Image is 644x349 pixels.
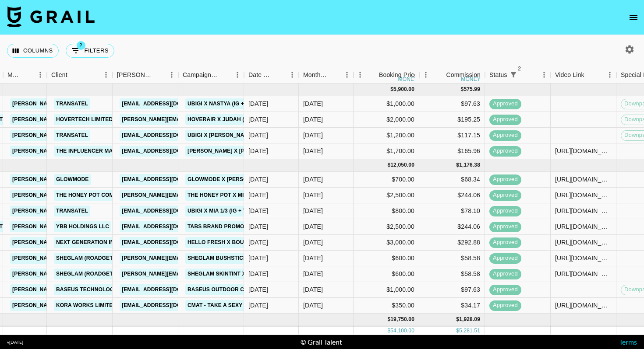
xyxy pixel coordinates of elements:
div: 16/06/2025 [248,175,268,184]
a: YBB Holdings LLC [54,221,111,232]
a: [EMAIL_ADDRESS][DOMAIN_NAME] [120,146,218,157]
a: [EMAIL_ADDRESS][DOMAIN_NAME] [120,221,218,232]
a: KORA WORKS LIMITED [54,300,119,311]
a: CMAT - Take A Sexy Picture Of Me ([PERSON_NAME] Works) [185,300,360,311]
button: Sort [67,69,80,81]
div: 1,928.09 [459,316,480,323]
span: approved [489,301,521,310]
div: $ [387,161,390,169]
a: Glowmode x [PERSON_NAME] (1IG) [185,174,288,185]
a: SHEGLAM Skintint x [PERSON_NAME] [185,269,294,279]
button: Menu [286,68,299,81]
button: Menu [354,68,367,81]
div: 12,050.00 [390,161,414,169]
a: Transatel [54,206,90,216]
span: approved [489,270,521,278]
a: Ubigi x Mia 1/3 (IG + TT, 3 Stories) [185,206,284,216]
button: Sort [434,69,446,81]
button: Menu [34,68,47,81]
div: 07/07/2025 [248,222,268,231]
div: 29/07/2025 [248,269,268,278]
a: Sheglam (RoadGet Business PTE) [54,253,158,264]
div: $292.88 [419,235,485,251]
div: $1,700.00 [354,143,419,159]
span: approved [489,100,521,108]
div: 29/07/2025 [248,254,268,262]
span: approved [489,131,521,140]
div: $244.06 [419,188,485,203]
div: $78.10 [419,203,485,219]
div: 10/07/2025 [248,301,268,310]
div: Status [489,66,507,84]
a: [PERSON_NAME][EMAIL_ADDRESS][DOMAIN_NAME] [10,130,153,141]
div: $350.00 [354,298,419,314]
a: Terms [619,338,637,346]
a: [PERSON_NAME][EMAIL_ADDRESS][DOMAIN_NAME] [120,253,262,264]
div: $ [456,161,459,169]
div: Jul '25 [303,254,323,262]
div: $600.00 [354,266,419,282]
button: Menu [603,68,616,81]
button: Menu [538,68,551,81]
button: Sort [584,69,597,81]
a: Ubigi x [PERSON_NAME] (IG + TT, 3 Stories) [185,130,310,141]
span: approved [489,115,521,124]
div: $58.58 [419,266,485,282]
div: Video Link [555,66,584,84]
div: © Grail Talent [301,338,342,346]
div: 10/07/2025 [248,147,268,155]
a: BASEUS TECHNOLOGY (HK) CO. LIMITED [54,284,167,295]
div: $ [390,86,393,93]
div: Booker [113,66,178,84]
a: [EMAIL_ADDRESS][DOMAIN_NAME] [120,174,218,185]
div: Jul '25 [303,222,323,231]
div: https://www.instagram.com/reel/DMvv27NxdQK/?igsh=NzRxaG51NG91bmdr [555,222,612,231]
div: Jul '25 [303,301,323,310]
div: $2,000.00 [354,112,419,128]
div: $2,500.00 [354,188,419,203]
button: Sort [520,69,532,81]
div: $3,000.00 [354,235,419,251]
a: [PERSON_NAME][EMAIL_ADDRESS][DOMAIN_NAME] [120,114,262,125]
div: 23/07/2025 [248,99,268,108]
span: approved [489,238,521,247]
button: Menu [340,68,354,81]
a: [PERSON_NAME][EMAIL_ADDRESS][DOMAIN_NAME] [10,190,153,201]
a: [PERSON_NAME][EMAIL_ADDRESS][DOMAIN_NAME] [10,237,153,248]
div: https://www.tiktok.com/@polinaarvvv/video/7530314334589832470?_t=ZN-8yHDmz12Zdu&_r=1 [555,269,612,278]
a: [PERSON_NAME][EMAIL_ADDRESS][DOMAIN_NAME] [10,253,153,264]
div: $2,500.00 [354,219,419,235]
a: Ubigi x Nastya (IG + TT, 3 Stories) [185,98,287,109]
a: [PERSON_NAME][EMAIL_ADDRESS][DOMAIN_NAME] [120,269,262,279]
span: approved [489,223,521,231]
a: GLOWMODE [54,174,91,185]
span: 2 [515,64,524,73]
span: approved [489,286,521,294]
div: https://www.instagram.com/reel/DMvUL38JVv1/?igsh=MTAwM2I3cDdhZG81ZA== [555,238,612,247]
div: [PERSON_NAME] [117,66,153,84]
a: [EMAIL_ADDRESS][DOMAIN_NAME] [120,237,218,248]
a: [PERSON_NAME][EMAIL_ADDRESS][DOMAIN_NAME] [10,221,153,232]
img: Grail Talent [7,6,95,27]
div: Date Created [244,66,299,84]
a: [PERSON_NAME][EMAIL_ADDRESS][DOMAIN_NAME] [10,114,153,125]
a: [PERSON_NAME][EMAIL_ADDRESS][DOMAIN_NAME] [10,98,153,109]
div: $1,000.00 [354,96,419,112]
button: Menu [99,68,113,81]
a: [EMAIL_ADDRESS][DOMAIN_NAME] [120,300,218,311]
a: [EMAIL_ADDRESS][DOMAIN_NAME] [120,284,218,295]
div: $165.96 [419,143,485,159]
div: $97.63 [419,96,485,112]
div: Video Link [551,66,616,84]
span: approved [489,254,521,262]
div: 575.99 [464,86,480,93]
div: 16/06/2025 [248,191,268,199]
button: Select columns [7,44,59,58]
div: Jul '25 [303,285,323,294]
a: [PERSON_NAME] x [PERSON_NAME] (1 TikTok) [185,146,316,157]
div: 5,900.00 [393,86,414,93]
div: 19,750.00 [390,316,414,323]
button: Sort [219,69,231,81]
span: approved [489,175,521,184]
a: [PERSON_NAME][EMAIL_ADDRESS][DOMAIN_NAME] [10,174,153,185]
